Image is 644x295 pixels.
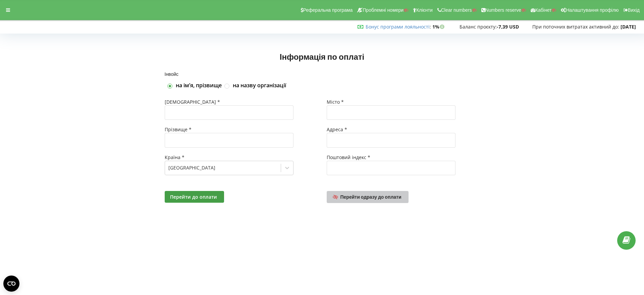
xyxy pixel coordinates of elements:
span: Clear numbers [441,7,472,13]
span: При поточних витратах активний до: [532,23,619,30]
button: Перейти до оплати [165,191,224,203]
span: Країна * [165,154,184,160]
span: Налаштування профілю [566,7,619,13]
span: : [366,23,431,30]
span: Перейти до оплати [170,194,217,200]
a: Бонус програми лояльності [366,23,430,30]
span: Перейти одразу до оплати [340,194,401,200]
span: Клієнти [416,7,433,13]
span: Інвойс [165,71,179,77]
span: Кабінет [535,7,552,13]
strong: 1% [432,23,446,30]
span: Поштовий індекс * [327,154,370,160]
span: Інформація по оплаті [280,52,364,61]
span: Баланс проєкту: [460,23,497,30]
span: [DEMOGRAPHIC_DATA] * [165,99,220,105]
strong: -7,39 USD [497,23,519,30]
button: Open CMP widget [3,276,19,292]
label: на імʼя, прізвище [176,82,222,89]
strong: [DATE] [621,23,636,30]
label: на назву організації [233,82,286,89]
span: Проблемні номери [363,7,404,13]
span: Реферальна програма [303,7,353,13]
a: Перейти одразу до оплати [327,191,409,203]
span: Вихід [628,7,640,13]
span: Numbers reserve [485,7,521,13]
span: Місто * [327,99,344,105]
span: Прізвище * [165,126,192,133]
span: Адреса * [327,126,347,133]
